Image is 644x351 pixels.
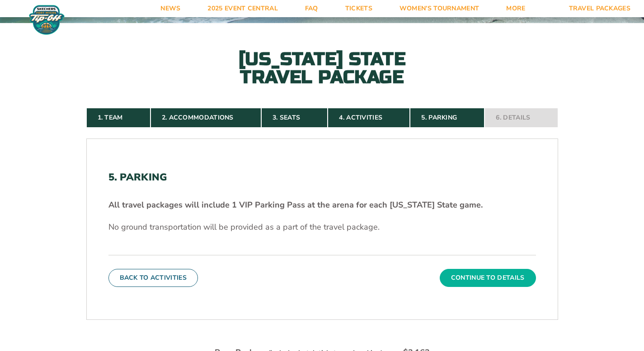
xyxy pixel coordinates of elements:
[108,269,198,287] button: Back To Activities
[261,108,328,128] a: 3. Seats
[328,108,410,128] a: 4. Activities
[27,5,66,35] img: Fort Myers Tip-Off
[86,108,150,128] a: 1. Team
[108,222,536,233] p: No ground transportation will be provided as a part of the travel package.
[108,199,483,210] strong: All travel packages will include 1 VIP Parking Pass at the arena for each [US_STATE] State game.
[108,171,536,183] h2: 5. Parking
[150,108,261,128] a: 2. Accommodations
[223,50,422,86] h2: [US_STATE] State Travel Package
[440,269,536,287] button: Continue To Details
